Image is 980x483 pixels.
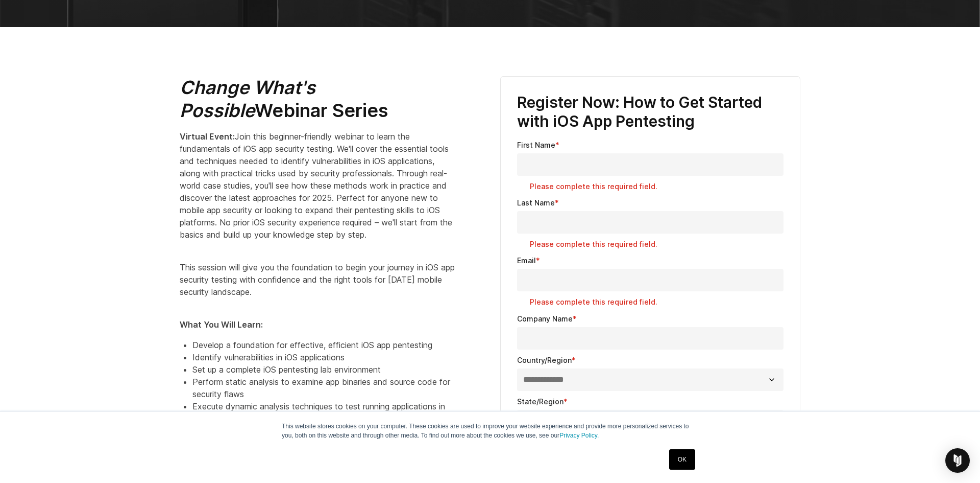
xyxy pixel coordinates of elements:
strong: What You Will Learn: [180,319,263,330]
a: Privacy Policy. [559,432,599,439]
span: Last Name [517,198,555,207]
em: Change What's Possible [180,76,315,122]
span: Email [517,256,536,265]
label: Please complete this required field. [530,239,783,249]
span: Join this beginner-friendly webinar to learn the fundamentals of iOS app security testing. We'll ... [180,131,452,240]
span: State/Region [517,397,563,406]
span: This session will give you the foundation to begin your journey in iOS app security testing with ... [180,262,455,297]
h3: Register Now: How to Get Started with iOS App Pentesting [517,93,783,131]
strong: Virtual Event: [180,131,235,142]
span: Company Name [517,314,573,323]
span: First Name [517,141,555,149]
li: Perform static analysis to examine app binaries and source code for security flaws [192,376,455,400]
a: OK [669,449,695,470]
h2: Webinar Series [180,76,455,122]
li: Set up a complete iOS pentesting lab environment [192,363,455,376]
label: Please complete this required field. [530,297,783,307]
label: Please complete this required field. [530,181,783,192]
span: Country/Region [517,356,572,364]
div: Open Intercom Messenger [945,448,970,473]
li: Identify vulnerabilities in iOS applications [192,351,455,363]
p: This website stores cookies on your computer. These cookies are used to improve your website expe... [282,422,698,440]
li: Execute dynamic analysis techniques to test running applications in real-time [192,400,455,425]
li: Develop a foundation for effective, efficient iOS app pentesting [192,339,455,351]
